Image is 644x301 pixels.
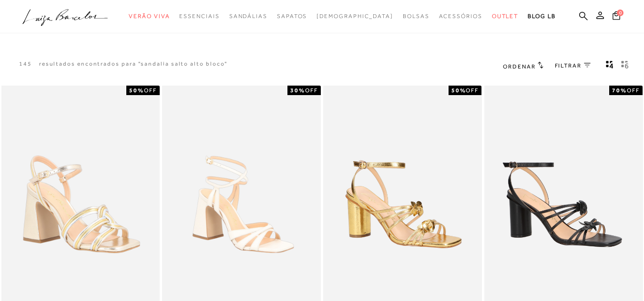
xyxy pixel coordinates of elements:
[317,13,393,19] span: [DEMOGRAPHIC_DATA]
[305,87,318,94] span: OFF
[39,60,228,68] : resultados encontrados para "sandalia salto alto bloco"
[229,8,267,25] a: noSubCategoriesText
[528,8,555,25] a: BLOG LB
[617,10,624,16] span: 0
[603,60,616,72] button: Mostrar 4 produtos por linha
[439,8,482,25] a: noSubCategoriesText
[451,87,466,94] strong: 50%
[403,13,429,19] span: Bolsas
[129,87,144,94] strong: 50%
[19,60,32,68] p: 145
[492,8,519,25] a: noSubCategoriesText
[277,13,307,19] span: Sapatos
[612,87,627,94] strong: 70%
[627,87,640,94] span: OFF
[618,60,632,72] button: gridText6Desc
[129,13,170,19] span: Verão Viva
[229,13,267,19] span: Sandálias
[503,63,535,70] span: Ordenar
[129,8,170,25] a: noSubCategoriesText
[439,13,482,19] span: Acessórios
[290,87,305,94] strong: 30%
[179,13,219,19] span: Essenciais
[610,10,623,23] button: 0
[492,13,519,19] span: Outlet
[555,62,582,70] span: FILTRAR
[528,13,555,19] span: BLOG LB
[403,8,429,25] a: noSubCategoriesText
[466,87,479,94] span: OFF
[277,8,307,25] a: noSubCategoriesText
[179,8,219,25] a: noSubCategoriesText
[144,87,157,94] span: OFF
[317,8,393,25] a: noSubCategoriesText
